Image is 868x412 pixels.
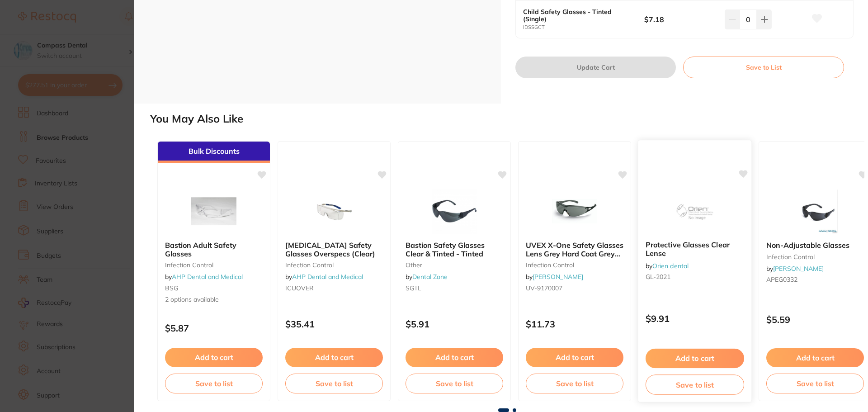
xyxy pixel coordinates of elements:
p: $5.91 [406,319,503,329]
small: BSG [165,284,263,292]
a: AHP Dental and Medical [292,273,363,281]
small: infection control [766,253,864,260]
span: by [646,262,689,270]
p: $9.91 [646,313,744,324]
a: [PERSON_NAME] [533,273,583,281]
b: UVEX X-One Safety Glasses Lens Grey Hard Coat Grey Frame [526,241,623,258]
img: Bastion Safety Glasses Clear & Tinted - Tinted [425,189,484,234]
button: Save to list [526,374,623,393]
p: $35.41 [285,319,383,329]
span: by [285,273,363,281]
small: IDSSGCT [523,24,644,30]
button: Save to List [683,57,844,78]
img: Bastion Adult Safety Glasses [184,189,243,234]
button: Save to list [406,374,503,393]
button: Add to cart [526,348,623,367]
button: Save to list [646,374,744,395]
button: Save to list [766,374,864,393]
small: other [406,261,503,269]
a: AHP Dental and Medical [172,273,243,281]
small: UV-9170007 [526,284,623,292]
p: $5.87 [165,323,263,333]
button: Add to cart [766,348,864,367]
a: Orien dental [652,262,689,270]
img: UVEX X-One Safety Glasses Lens Grey Hard Coat Grey Frame [545,189,604,234]
span: 2 options available [165,295,263,304]
img: Protective Glasses Clear Lense [665,188,724,233]
b: $7.18 [644,14,717,24]
b: Child Safety Glasses - Tinted (Single) [523,8,632,23]
a: [PERSON_NAME] [773,265,824,273]
span: by [766,265,824,273]
b: Protective Glasses Clear Lense [646,241,744,258]
div: Bulk Discounts [158,142,270,163]
p: $5.59 [766,314,864,325]
a: Dental Zone [412,273,448,281]
button: Add to cart [285,348,383,367]
small: SGTL [406,284,503,292]
button: Add to cart [646,349,744,368]
button: Update Cart [515,57,676,78]
b: Bastion Adult Safety Glasses [165,241,263,258]
b: Non-Adjustable Glasses [766,241,864,249]
small: GL-2021 [646,273,744,280]
button: Add to cart [165,348,263,367]
button: Add to cart [406,348,503,367]
small: infection control [526,261,623,269]
b: ICU Safety Glasses Overspecs (Clear) [285,241,383,258]
p: $11.73 [526,319,623,329]
span: by [406,273,448,281]
button: Save to list [165,374,263,393]
span: by [526,273,583,281]
small: infection control [165,261,263,269]
small: ICUOVER [285,284,383,292]
img: Non-Adjustable Glasses [786,189,844,234]
b: Bastion Safety Glasses Clear & Tinted - Tinted [406,241,503,258]
small: infection control [285,261,383,269]
small: APEG0332 [766,276,864,283]
h2: You May Also Like [150,113,864,125]
img: ICU Safety Glasses Overspecs (Clear) [305,189,363,234]
button: Save to list [285,374,383,393]
span: by [165,273,243,281]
